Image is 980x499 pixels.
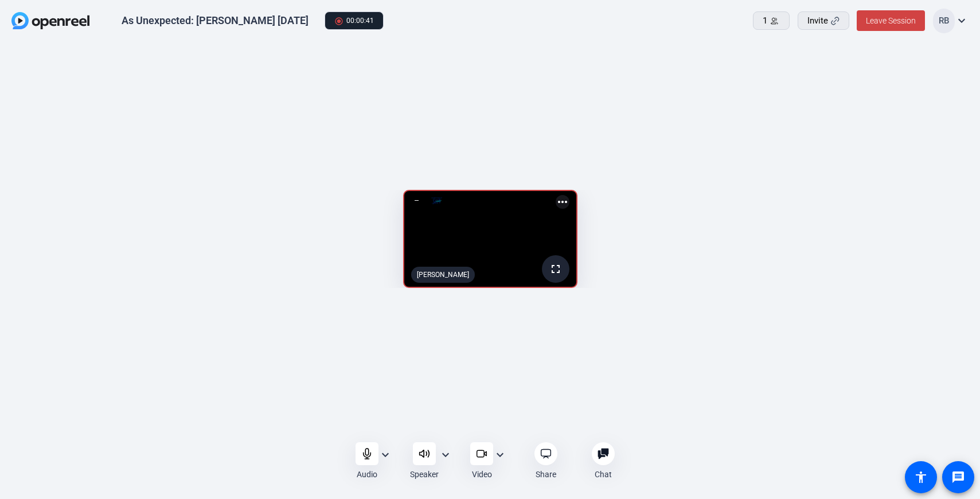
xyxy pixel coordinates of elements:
[430,195,444,206] img: logo
[439,448,452,462] mat-icon: expand_more
[857,10,925,31] button: Leave Session
[472,469,492,480] div: Video
[866,16,916,25] span: Leave Session
[493,448,507,462] mat-icon: expand_more
[807,14,828,28] span: Invite
[410,469,439,480] div: Speaker
[914,470,928,484] mat-icon: accessibility
[378,448,392,462] mat-icon: expand_more
[595,469,612,480] div: Chat
[357,469,377,480] div: Audio
[11,12,89,29] img: OpenReel logo
[753,11,790,30] button: 1
[549,262,563,276] mat-icon: fullscreen
[556,195,569,209] mat-icon: more_horiz
[951,470,965,484] mat-icon: message
[122,14,309,28] div: As Unexpected: [PERSON_NAME] [DATE]
[955,14,969,28] mat-icon: expand_more
[763,14,767,28] span: 1
[798,11,849,30] button: Invite
[411,267,475,283] div: [PERSON_NAME]
[536,469,556,480] div: Share
[933,9,955,33] div: RB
